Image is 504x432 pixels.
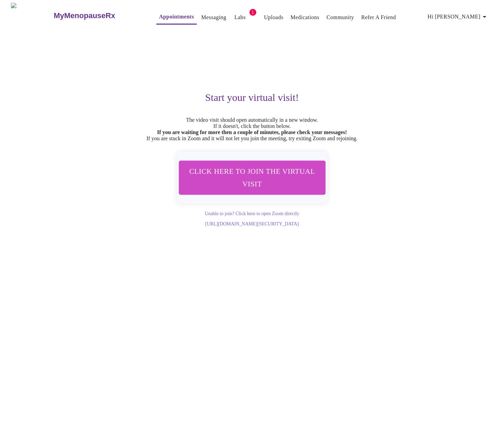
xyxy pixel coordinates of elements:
button: Medications [288,11,322,24]
a: Community [326,13,354,22]
strong: If you are waiting for more then a couple of minutes, please check your messages! [157,129,347,135]
span: Click here to join the virtual visit [188,165,316,190]
img: MyMenopauseRx Logo [11,3,53,28]
a: Uploads [264,13,284,22]
a: [URL][DOMAIN_NAME][SECURITY_DATA] [205,221,299,226]
button: Appointments [156,10,197,25]
button: Click here to join the virtual visit [179,160,325,195]
a: MyMenopauseRx [53,4,142,28]
a: Appointments [159,12,194,22]
button: Labs [229,11,251,24]
a: Unable to join? Click here to open Zoom directly [205,211,299,216]
span: 1 [249,9,256,16]
span: Hi [PERSON_NAME] [428,12,489,22]
a: Labs [234,13,246,22]
button: Messaging [198,11,229,24]
p: The video visit should open automatically in a new window. If it doesn't, click the button below.... [41,117,463,142]
a: Medications [290,13,319,22]
a: Messaging [201,13,226,22]
button: Uploads [261,11,286,24]
button: Refer a Friend [359,11,399,24]
h3: MyMenopauseRx [54,11,115,20]
a: Refer a Friend [361,13,396,22]
button: Hi [PERSON_NAME] [425,10,491,24]
h3: Start your virtual visit! [41,92,463,103]
button: Community [324,11,357,24]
